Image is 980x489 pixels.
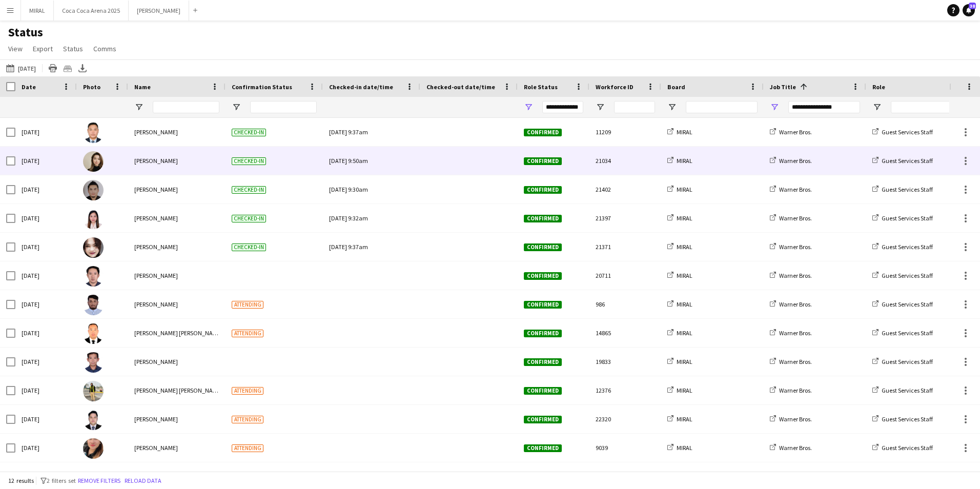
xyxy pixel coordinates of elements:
[667,386,692,394] a: MIRAL
[15,233,77,261] div: [DATE]
[329,147,414,175] div: [DATE] 9:50am
[54,1,129,21] button: Coca Coca Arena 2025
[882,386,933,394] span: Guest Services Staff
[134,103,144,112] button: Open Filter Menu
[882,272,933,279] span: Guest Services Staff
[589,261,661,290] div: 20711
[153,101,219,113] input: Name Filter Input
[83,295,104,315] img: Abdullah Shaikh
[872,272,933,279] a: Guest Services Staff
[232,215,266,222] span: Checked-in
[882,444,933,452] span: Guest Services Staff
[779,214,812,222] span: Warner Bros.
[134,214,178,222] span: [PERSON_NAME]
[232,103,241,112] button: Open Filter Menu
[15,118,77,146] div: [DATE]
[677,243,692,251] span: MIRAL
[667,358,692,365] a: MIRAL
[770,415,812,423] a: Warner Bros.
[524,272,562,280] span: Confirmed
[779,300,812,308] span: Warner Bros.
[134,157,178,165] span: [PERSON_NAME]
[677,358,692,365] span: MIRAL
[134,300,178,308] span: [PERSON_NAME]
[524,186,562,194] span: Confirmed
[882,128,933,136] span: Guest Services Staff
[596,103,605,112] button: Open Filter Menu
[596,83,634,91] span: Workforce ID
[779,128,812,136] span: Warner Bros.
[872,103,882,112] button: Open Filter Menu
[677,386,692,394] span: MIRAL
[426,83,495,91] span: Checked-out date/time
[524,387,562,395] span: Confirmed
[677,300,692,308] span: MIRAL
[770,386,812,394] a: Warner Bros.
[232,416,263,423] span: Attending
[232,444,263,452] span: Attending
[8,44,23,53] span: View
[882,214,933,222] span: Guest Services Staff
[770,157,812,165] a: Warner Bros.
[134,329,222,337] span: [PERSON_NAME] [PERSON_NAME]
[882,243,933,251] span: Guest Services Staff
[882,329,933,337] span: Guest Services Staff
[770,83,796,91] span: Job Title
[779,157,812,165] span: Warner Bros.
[589,147,661,175] div: 21034
[667,444,692,452] a: MIRAL
[83,123,104,143] img: Jemar Buco
[134,386,222,394] span: [PERSON_NAME] [PERSON_NAME]
[329,204,414,232] div: [DATE] 9:32am
[779,272,812,279] span: Warner Bros.
[667,186,692,193] a: MIRAL
[83,180,104,200] img: SELWYN ACILO
[667,83,685,91] span: Board
[589,290,661,318] div: 986
[134,83,151,91] span: Name
[15,175,77,203] div: [DATE]
[4,62,38,74] button: [DATE]
[15,319,77,347] div: [DATE]
[872,386,933,394] a: Guest Services Staff
[134,186,178,193] span: [PERSON_NAME]
[589,233,661,261] div: 21371
[15,405,77,433] div: [DATE]
[779,358,812,365] span: Warner Bros.
[134,272,178,279] span: [PERSON_NAME]
[677,186,692,193] span: MIRAL
[872,358,933,365] a: Guest Services Staff
[83,410,104,430] img: michael sabusap
[329,83,393,91] span: Checked-in date/time
[524,129,562,136] span: Confirmed
[667,103,677,112] button: Open Filter Menu
[76,62,89,74] app-action-btn: Export XLSX
[83,237,104,258] img: Charryme Palma
[329,233,414,261] div: [DATE] 9:37am
[779,243,812,251] span: Warner Bros.
[4,42,27,55] a: View
[882,358,933,365] span: Guest Services Staff
[589,118,661,146] div: 11209
[589,405,661,433] div: 22320
[524,83,558,91] span: Role Status
[882,415,933,423] span: Guest Services Staff
[232,243,266,251] span: Checked-in
[524,330,562,337] span: Confirmed
[83,352,104,373] img: Jerel Carin
[93,44,116,53] span: Comms
[524,358,562,366] span: Confirmed
[882,300,933,308] span: Guest Services Staff
[589,348,661,376] div: 19833
[15,434,77,462] div: [DATE]
[872,128,933,136] a: Guest Services Staff
[15,348,77,376] div: [DATE]
[686,101,758,113] input: Board Filter Input
[524,416,562,423] span: Confirmed
[232,186,266,194] span: Checked-in
[15,147,77,175] div: [DATE]
[134,358,178,365] span: [PERSON_NAME]
[614,101,655,113] input: Workforce ID Filter Input
[770,103,779,112] button: Open Filter Menu
[524,444,562,452] span: Confirmed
